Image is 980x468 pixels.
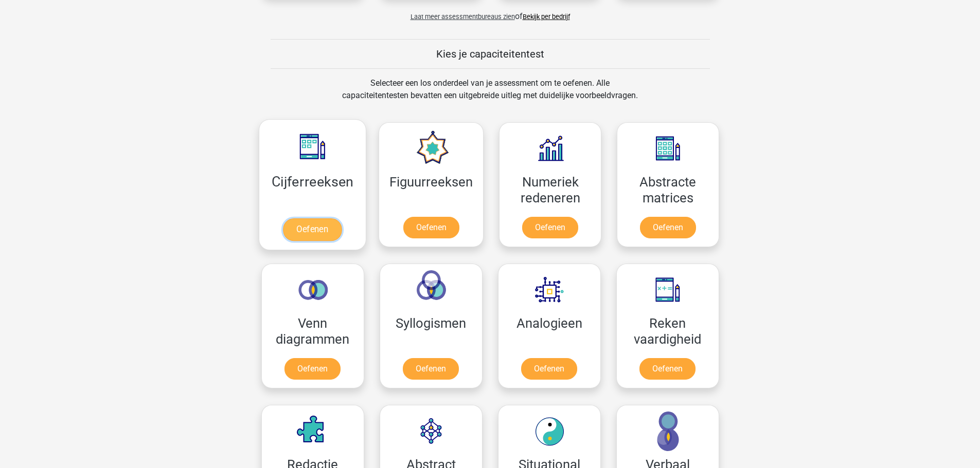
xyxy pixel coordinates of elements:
[271,48,710,60] h5: Kies je capaciteitentest
[523,13,570,21] a: Bekijk per bedrijf
[403,358,459,380] a: Oefenen
[283,218,342,241] a: Oefenen
[284,358,341,380] a: Oefenen
[640,217,696,238] a: Oefenen
[403,217,459,238] a: Oefenen
[522,217,578,238] a: Oefenen
[332,77,648,114] div: Selecteer een los onderdeel van je assessment om te oefenen. Alle capaciteitentesten bevatten een...
[521,358,577,380] a: Oefenen
[639,358,696,380] a: Oefenen
[254,2,727,23] div: of
[411,13,515,21] span: Laat meer assessmentbureaus zien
